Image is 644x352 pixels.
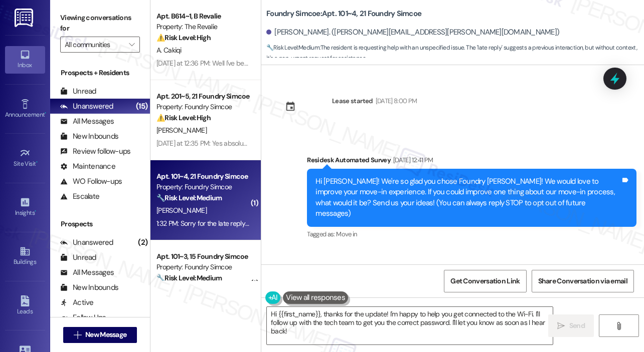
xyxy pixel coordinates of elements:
div: All Messages [60,267,114,278]
div: 1:32 PM: Sorry for the late reply! I have not figured it out yet unfortunately and would apprecia... [156,219,461,228]
div: Apt. 101~4, 21 Foundry Simcoe [156,171,249,182]
div: Property: Foundry Simcoe [156,182,249,192]
a: Insights • [5,194,45,221]
span: Get Conversation Link [450,276,520,286]
span: • [36,159,38,166]
strong: 🔧 Risk Level: Medium [156,193,222,202]
div: [PERSON_NAME]. ([PERSON_NAME][EMAIL_ADDRESS][PERSON_NAME][DOMAIN_NAME]) [266,27,559,38]
span: • [35,208,36,215]
input: All communities [65,37,124,53]
span: Move in [336,230,357,238]
b: Foundry Simcoe: Apt. 101~4, 21 Foundry Simcoe [266,9,421,19]
i:  [557,322,565,330]
strong: 🔧 Risk Level: Medium [266,44,319,52]
span: [PERSON_NAME] [156,126,207,135]
div: Unread [60,252,96,263]
a: Inbox [5,46,45,73]
span: Send [569,320,585,331]
div: Property: Foundry Simcoe [156,262,249,272]
div: Property: Foundry Simcoe [156,102,249,112]
div: Apt. B614~1, B Revalie [156,11,249,22]
div: [DATE] 8:00 PM [373,96,417,106]
button: Share Conversation via email [532,270,634,292]
div: Unread [60,86,96,97]
div: New Inbounds [60,131,118,142]
button: Send [548,314,594,337]
div: Property: The Revalie [156,22,249,32]
div: Apt. 201~5, 21 Foundry Simcoe [156,91,249,102]
div: Hi [PERSON_NAME]! We're so glad you chose Foundry [PERSON_NAME]! We would love to improve your mo... [315,176,620,219]
div: Unanswered [60,101,113,112]
span: Share Conversation via email [538,276,627,286]
div: [DATE] at 12:35 PM: Yes absolutely it's [EMAIL_ADDRESS][DOMAIN_NAME] [156,139,369,148]
div: Residesk Automated Survey [307,155,636,169]
a: Leads [5,292,45,319]
span: New Message [85,329,126,340]
div: All Messages [60,116,114,127]
div: (15) [133,99,150,114]
textarea: Hi {{first_name}}, thanks for the update! I'm happy to help you get connected to the Wi-Fi. I'll ... [267,307,553,344]
div: Maintenance [60,161,115,172]
span: • [45,110,46,117]
button: New Message [63,327,137,343]
button: Get Conversation Link [444,270,526,292]
div: New Inbounds [60,282,118,293]
div: Lease started [332,96,373,106]
i:  [615,322,622,330]
span: : The resident is requesting help with an unspecified issue. The 'late reply' suggests a previous... [266,43,644,64]
strong: 🔧 Risk Level: Medium [156,273,222,282]
div: Apt. 101~3, 15 Foundry Simcoe [156,251,249,262]
img: ResiDesk Logo [15,9,35,27]
label: Viewing conversations for [60,10,140,37]
div: Follow Ups [60,312,106,323]
div: [DATE] 12:41 PM [391,155,433,165]
div: Active [60,297,94,308]
i:  [74,331,81,339]
div: Review follow-ups [60,146,130,157]
div: (2) [135,235,150,250]
div: Unanswered [60,237,113,248]
div: Prospects + Residents [50,68,150,78]
strong: ⚠️ Risk Level: High [156,33,211,42]
i:  [129,41,134,49]
a: Site Visit • [5,145,45,172]
div: WO Follow-ups [60,176,122,187]
span: [PERSON_NAME] [156,206,207,215]
span: A. Cakiqi [156,46,182,55]
div: Prospects [50,219,150,229]
a: Buildings [5,243,45,270]
div: Tagged as: [307,227,636,241]
strong: ⚠️ Risk Level: High [156,113,211,122]
div: Escalate [60,191,99,202]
